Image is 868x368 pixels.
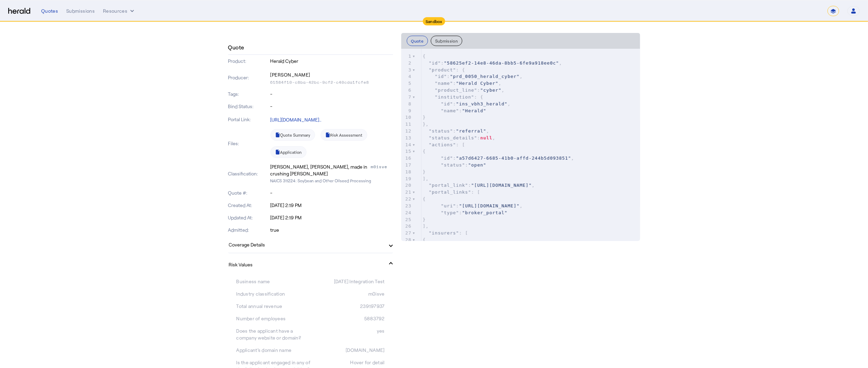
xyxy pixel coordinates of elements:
[311,327,385,341] div: yes
[423,142,465,147] span: : [
[228,58,269,65] p: Product:
[228,170,269,177] p: Classification:
[236,315,311,322] div: Number of employees
[429,189,471,195] span: "portal_links"
[429,60,441,66] span: "id"
[311,315,385,322] div: 5883792
[468,162,486,168] span: "open"
[423,54,426,59] span: {
[423,81,502,86] span: : ,
[456,101,508,106] span: "ins_vbh3_herald"
[228,214,269,221] p: Updated At:
[407,36,428,46] button: Quote
[423,223,429,229] span: ],
[423,67,465,72] span: : {
[441,210,459,215] span: "type"
[229,261,384,268] mat-panel-title: Risk Values
[423,237,426,242] span: {
[423,101,511,106] span: : ,
[401,107,413,114] div: 9
[429,230,459,235] span: "insurers"
[480,88,501,93] span: "cyber"
[423,17,445,25] div: Sandbox
[429,128,453,134] span: "status"
[401,101,413,107] div: 8
[228,74,269,81] p: Producer:
[423,122,429,127] span: },
[401,223,413,230] div: 26
[41,8,58,14] div: Quotes
[462,108,486,113] span: "Herald"
[441,108,459,113] span: "name"
[423,88,505,93] span: : ,
[228,116,269,123] p: Portal Link:
[311,278,385,285] div: [DATE] Integration Test
[270,214,393,221] p: [DATE] 2:19 PM
[228,103,269,110] p: Bind Status:
[444,60,559,66] span: "58625ef2-14e8-46da-8bb5-6fe9a918ee0c"
[236,278,311,285] div: Business name
[371,163,393,177] div: m0isve
[441,156,453,161] span: "id"
[270,103,393,110] p: -
[401,237,413,243] div: 28
[270,58,393,65] p: Herald Cyber
[236,327,311,341] div: Does the applicant have a company website or domain?
[423,94,484,100] span: : {
[423,135,496,140] span: : ,
[270,80,393,85] p: 61584f10-c8ba-42bc-9cf2-c40cda1fcfe8
[456,81,499,86] span: "Herald Cyber"
[66,8,95,14] div: Submissions
[270,163,370,177] div: [PERSON_NAME], [PERSON_NAME], made in crushing [PERSON_NAME]
[435,88,477,93] span: "product_line"
[401,49,640,241] herald-code-block: quote
[228,202,269,209] p: Created At:
[401,182,413,189] div: 20
[311,347,385,354] div: [DOMAIN_NAME]
[441,101,453,106] span: "id"
[103,8,136,14] button: Resources dropdown menu
[459,203,520,208] span: "[URL][DOMAIN_NAME]"
[270,146,306,158] a: Application
[401,121,413,128] div: 11
[435,74,447,79] span: "id"
[429,67,456,72] span: "product"
[270,227,393,233] p: true
[401,128,413,135] div: 12
[423,183,535,188] span: : ,
[401,80,413,87] div: 5
[401,155,413,162] div: 16
[228,236,393,253] mat-expansion-panel-header: Coverage Details
[401,148,413,155] div: 15
[270,177,393,184] p: NAICS 311224: Soybean and Other Oilseed Processing
[462,210,507,215] span: "broker_portal"
[423,128,489,134] span: : ,
[401,169,413,175] div: 18
[401,67,413,73] div: 3
[429,183,468,188] span: "portal_link"
[480,135,492,140] span: null
[401,73,413,80] div: 4
[423,115,426,120] span: }
[441,162,465,168] span: "status"
[401,141,413,148] div: 14
[270,70,393,80] p: [PERSON_NAME]
[311,303,385,310] div: 239197937
[401,162,413,169] div: 17
[236,303,311,310] div: Total annual revenue
[423,149,426,154] span: {
[401,53,413,60] div: 1
[401,114,413,121] div: 10
[228,43,244,51] h4: Quote
[423,108,486,113] span: :
[270,91,393,97] p: -
[270,202,393,209] p: [DATE] 2:19 PM
[423,156,574,161] span: : ,
[228,227,269,233] p: Admitted:
[431,36,462,46] button: Submission
[401,203,413,209] div: 23
[456,156,571,161] span: "a57d6427-6685-41b0-affd-244b5d093851"
[441,203,456,208] span: "uri"
[435,81,453,86] span: "name"
[401,94,413,101] div: 7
